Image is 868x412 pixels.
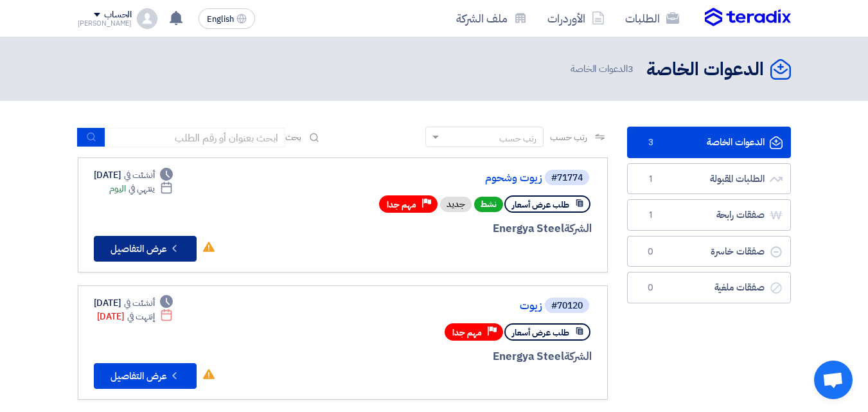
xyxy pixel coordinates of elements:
span: إنتهت في [127,310,155,323]
a: زيوت وشحوم [285,172,542,184]
img: Teradix logo [705,8,791,27]
span: أنشئت في [124,296,155,310]
a: ملف الشركة [446,3,537,33]
span: مهم جدا [452,327,482,339]
span: مهم جدا [387,199,416,211]
div: Open chat [814,361,853,399]
a: صفقات رابحة1 [627,199,791,231]
span: نشط [474,197,503,212]
div: رتب حسب [499,132,536,145]
span: رتب حسب [550,130,587,144]
div: [DATE] [94,296,173,310]
span: ينتهي في [128,182,155,195]
a: الدعوات الخاصة3 [627,127,791,158]
span: بحث [285,130,302,144]
span: 1 [643,173,659,186]
span: الشركة [564,220,592,237]
div: [PERSON_NAME] [78,20,132,27]
a: الطلبات [615,3,689,33]
div: Energya Steel [283,348,592,365]
span: الدعوات الخاصة [571,62,636,76]
span: الشركة [564,348,592,364]
button: English [199,8,255,29]
div: #70120 [551,301,583,310]
span: أنشئت في [124,168,155,182]
img: profile_test.png [137,8,157,29]
a: الأوردرات [537,3,615,33]
div: الحساب [104,10,132,21]
a: الطلبات المقبولة1 [627,163,791,195]
div: #71774 [551,174,583,183]
div: Energya Steel [283,220,592,237]
a: صفقات ملغية0 [627,272,791,303]
div: جديد [440,197,472,212]
button: عرض التفاصيل [94,363,197,389]
span: 3 [643,136,659,149]
span: طلب عرض أسعار [512,199,569,211]
a: زيوت [285,300,542,312]
div: اليوم [109,182,173,195]
span: 1 [643,209,659,222]
span: 3 [628,62,633,76]
div: [DATE] [97,310,173,323]
input: ابحث بعنوان أو رقم الطلب [105,128,285,147]
span: 0 [643,282,659,294]
button: عرض التفاصيل [94,236,197,262]
span: طلب عرض أسعار [512,327,569,339]
div: [DATE] [94,168,173,182]
a: صفقات خاسرة0 [627,236,791,267]
span: English [207,15,234,24]
span: 0 [643,246,659,258]
h2: الدعوات الخاصة [646,57,764,82]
